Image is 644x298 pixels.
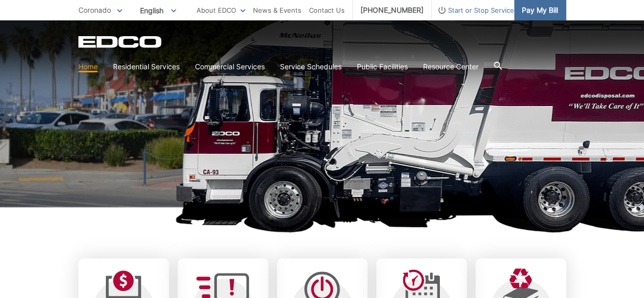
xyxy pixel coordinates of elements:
[195,61,265,72] a: Commercial Services
[423,61,479,72] a: Resource Center
[522,5,558,16] span: Pay My Bill
[280,61,342,72] a: Service Schedules
[132,2,184,19] span: English
[357,61,408,72] a: Public Facilities
[197,5,245,16] a: About EDCO
[309,5,345,16] a: Contact Us
[78,6,111,14] span: Coronado
[113,61,180,72] a: Residential Services
[253,5,301,16] a: News & Events
[78,61,98,72] a: Home
[78,36,163,48] a: EDCD logo. Return to the homepage.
